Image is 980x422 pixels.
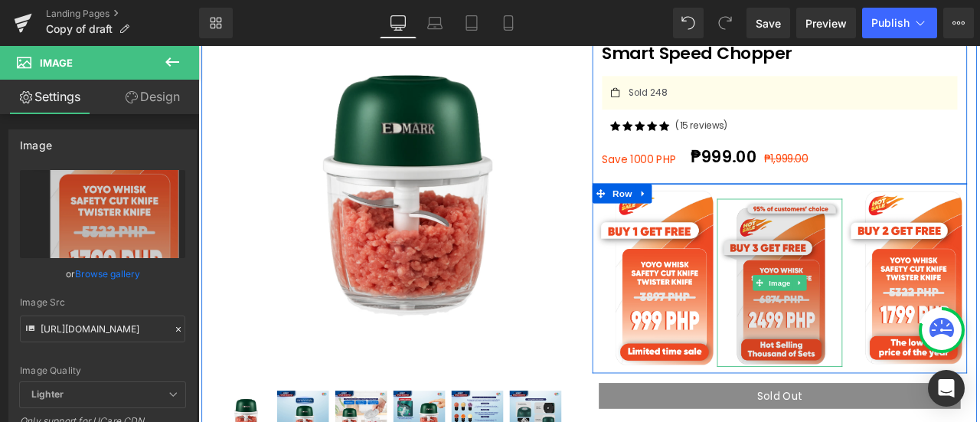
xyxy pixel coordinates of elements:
[584,119,662,146] span: ₱999.00
[871,17,910,29] span: Publish
[479,126,576,145] p: Save 1000 PHP
[943,8,974,38] button: More
[487,164,518,187] span: Row
[490,8,527,38] a: Mobile
[710,8,740,38] button: Redo
[20,130,52,152] div: Image
[40,57,73,69] span: Image
[673,8,704,38] button: Undo
[565,87,774,103] p: (15 reviews)
[510,50,556,61] p: Sold 248
[31,388,64,400] b: Lighter
[75,260,140,287] a: Browse gallery
[671,126,723,143] span: ₱1,999.00
[46,8,199,20] a: Landing Pages
[20,365,185,376] div: Image Quality
[20,297,185,308] div: Image Src
[416,8,453,38] a: Laptop
[46,23,113,35] span: Copy of draft
[380,8,416,38] a: Desktop
[862,8,937,38] button: Publish
[756,15,781,31] span: Save
[453,8,490,38] a: Tablet
[673,272,705,290] span: Image
[928,370,965,407] div: Open Intercom Messenger
[20,266,185,282] div: or
[704,272,720,290] a: Expand / Collapse
[199,8,233,38] a: New Library
[20,316,185,342] input: Link
[518,164,537,187] a: Expand / Collapse
[805,15,847,31] span: Preview
[796,8,856,38] a: Preview
[103,80,202,114] a: Design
